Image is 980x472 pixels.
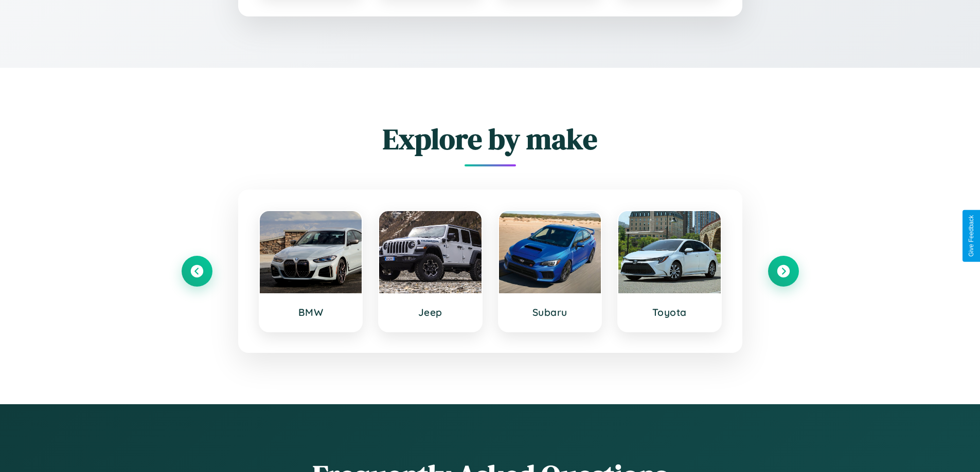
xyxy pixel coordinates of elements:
[509,306,591,318] h3: Subaru
[629,306,710,318] h3: Toyota
[968,215,975,257] div: Give Feedback
[270,306,352,318] h3: BMW
[182,119,799,159] h2: Explore by make
[389,306,471,318] h3: Jeep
